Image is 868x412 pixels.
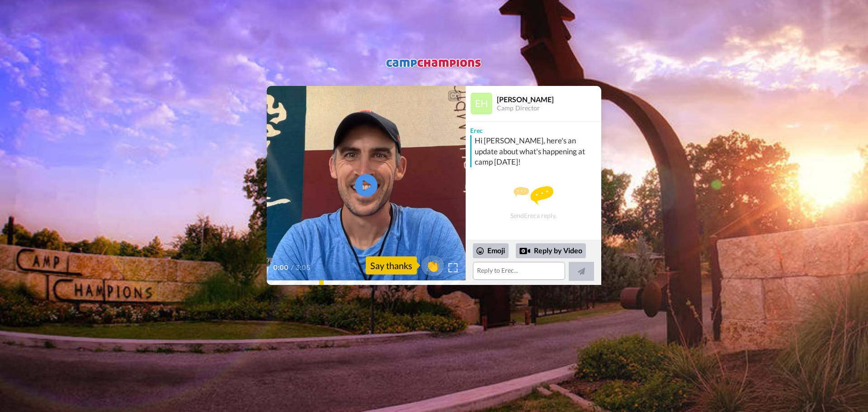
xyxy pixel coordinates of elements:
[384,55,484,72] img: logo
[475,135,599,168] div: Hi [PERSON_NAME], here's an update about what's happening at camp [DATE]!
[516,243,586,259] div: Reply by Video
[273,262,289,273] span: 0:00
[448,263,458,272] img: Full screen
[471,93,492,114] img: Profile Image
[519,246,530,256] div: Reply by Video
[497,95,601,104] div: [PERSON_NAME]
[449,91,460,100] div: CC
[421,256,444,276] button: 👏
[421,258,444,273] span: 👏
[466,122,601,135] div: Erec
[291,262,294,273] span: /
[466,171,601,235] div: Send Erec a reply.
[366,256,417,275] div: Say thanks
[497,104,601,112] div: Camp Director
[296,262,311,273] span: 3:05
[514,186,553,204] img: message.svg
[473,243,509,258] div: Emoji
